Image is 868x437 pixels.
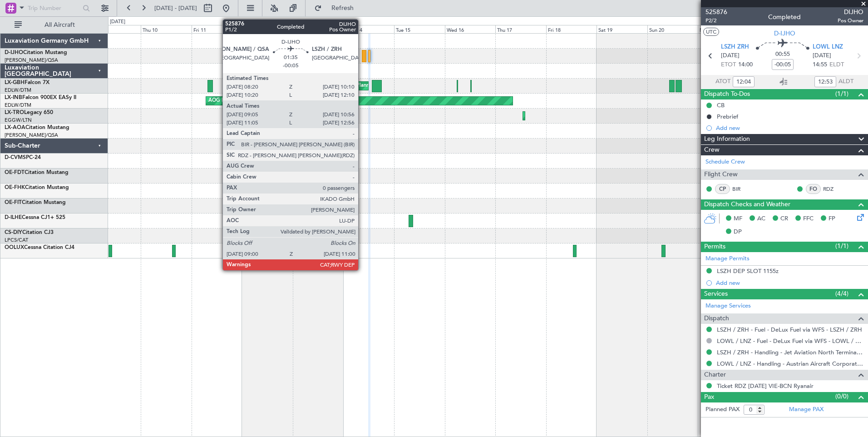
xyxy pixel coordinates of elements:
a: EDLW/DTM [5,87,31,94]
div: Planned Maint [GEOGRAPHIC_DATA] ([GEOGRAPHIC_DATA]) [356,79,499,93]
span: D-ILHE [5,215,22,220]
span: LX-INB [5,95,22,100]
div: Prebrief [717,113,738,120]
span: Refresh [324,5,362,11]
span: All Aircraft [24,22,96,28]
input: Trip Number [28,1,80,15]
span: Pos Owner [838,17,863,25]
div: [DATE] [110,18,125,26]
span: (4/4) [835,289,848,298]
button: UTC [703,28,719,36]
a: LX-TROLegacy 650 [5,110,53,115]
button: Refresh [310,1,365,15]
div: Add new [716,279,863,287]
span: D-IJHO [774,29,795,38]
div: CP [715,184,730,194]
span: [DATE] - [DATE] [154,4,197,12]
div: Sat 19 [597,25,647,33]
span: Services [704,289,728,299]
a: [PERSON_NAME]/QSA [5,57,58,64]
span: LSZH ZRH [721,43,749,52]
div: Sun 20 [647,25,698,33]
span: Dispatch [704,313,729,324]
span: OE-FIT [5,200,22,205]
span: LOWL LNZ [813,43,843,52]
span: 14:00 [738,60,753,70]
div: Fri 11 [192,25,242,33]
a: D-CVMSPC-24 [5,155,41,160]
span: D-IJHO [5,50,23,55]
a: LSZH / ZRH - Fuel - DeLux Fuel via WFS - LSZH / ZRH [717,326,862,333]
span: DIJHO [838,7,863,17]
span: Dispatch To-Dos [704,89,750,99]
input: --:-- [814,76,836,87]
a: OE-FITCitation Mustang [5,200,66,205]
a: LSZH / ZRH - Handling - Jet Aviation North Terminal LSZH / ZRH [717,348,863,356]
span: 14:55 [813,60,827,70]
a: Manage PAX [789,405,824,414]
a: LOWL / LNZ - Fuel - DeLux Fuel via WFS - LOWL / LNZ [717,337,863,345]
div: Sat 12 [242,25,293,33]
label: Planned PAX [705,405,740,414]
a: LX-GBHFalcon 7X [5,80,49,85]
span: LX-GBH [5,80,25,85]
span: ELDT [829,60,844,70]
span: DP [734,228,742,237]
a: [PERSON_NAME]/QSA [5,132,58,139]
span: OE-FHK [5,185,25,190]
span: ETOT [721,60,736,70]
div: CB [717,101,725,109]
div: Wed 9 [90,25,141,33]
span: MF [734,214,742,223]
div: Mon 21 [698,25,749,33]
a: Manage Permits [705,254,750,263]
span: LX-TRO [5,110,24,115]
a: OE-FDTCitation Mustang [5,170,69,175]
span: CR [780,214,788,223]
span: 525876 [705,7,727,17]
div: Add new [716,124,863,132]
a: LPCS/CAT [5,237,28,243]
a: LX-INBFalcon 900EX EASy II [5,95,76,100]
span: Dispatch Checks and Weather [704,199,790,210]
a: D-IJHOCitation Mustang [5,50,67,55]
span: OE-FDT [5,170,25,175]
span: [DATE] [813,51,831,60]
span: LX-AOA [5,125,25,130]
span: FP [829,214,835,223]
span: ALDT [838,77,853,86]
span: OOLUX [5,245,24,250]
a: OE-FHKCitation Mustang [5,185,69,190]
a: Schedule Crew [705,158,745,167]
span: AC [757,214,765,223]
span: 00:55 [775,50,790,59]
input: --:-- [733,76,755,87]
div: Sun 13 [293,25,344,33]
a: EGGW/LTN [5,117,32,124]
div: Mon 14 [343,25,394,33]
a: EDLW/DTM [5,102,31,109]
a: OOLUXCessna Citation CJ4 [5,245,74,250]
a: Ticket RDZ [DATE] VIE-BCN Ryanair [717,382,814,390]
span: (0/0) [835,392,848,401]
span: Charter [704,370,726,380]
span: [DATE] [721,51,740,60]
span: Crew [704,145,720,155]
div: Fri 18 [546,25,597,33]
a: LX-AOACitation Mustang [5,125,69,130]
div: LSZH DEP SLOT 1155z [717,267,779,275]
div: Wed 16 [445,25,496,33]
a: CS-DIYCitation CJ3 [5,230,54,235]
a: BIR [732,185,753,193]
div: FO [806,184,821,194]
a: RDZ [823,185,843,193]
div: Completed [768,12,801,22]
div: Tue 15 [394,25,445,33]
span: Permits [704,242,725,252]
div: AOG Maint Nurnberg [208,94,258,108]
span: (1/1) [835,89,848,99]
a: Manage Services [705,302,751,311]
span: ATOT [715,77,730,86]
span: Flight Crew [704,169,738,180]
a: D-ILHECessna CJ1+ 525 [5,215,65,220]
